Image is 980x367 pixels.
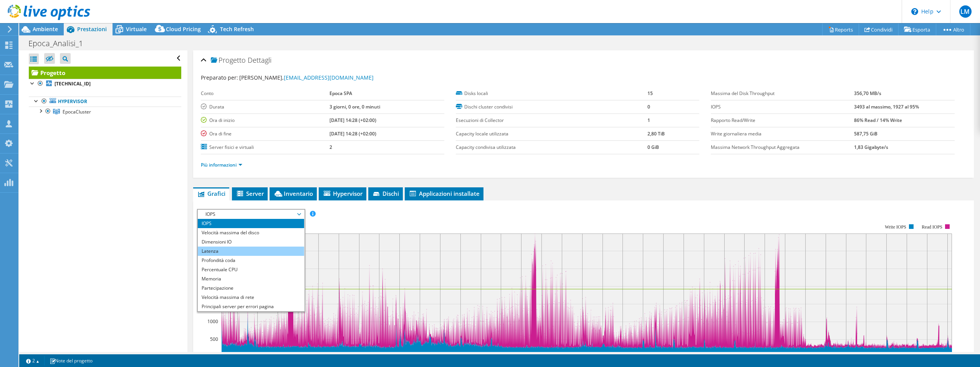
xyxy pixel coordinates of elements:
[647,144,659,150] b: 0 GiB
[959,5,972,18] span: LM
[198,293,304,302] li: Velocità massima di rete
[329,103,380,110] b: 3 giorni, 0 ore, 0 minuti
[201,117,329,124] label: Ora di inizio
[21,356,45,365] a: 2
[29,107,181,117] a: EpocaCluster
[323,190,363,197] span: Hypervisor
[44,356,98,365] a: Note del progetto
[55,80,91,87] b: [TECHNICAL_ID]
[647,117,650,123] b: 1
[647,103,650,110] b: 0
[33,25,58,33] span: Ambiente
[29,79,181,89] a: [TECHNICAL_ID]
[198,219,304,228] li: IOPS
[922,224,942,230] text: Read IOPS
[456,117,647,124] label: Esecuzioni di Collector
[711,130,854,138] label: Write giornaliera media
[198,284,304,293] li: Partecipazione
[198,302,304,311] li: Principali server per errori pagina
[456,143,647,151] label: Capacity condivisa utilizzata
[198,256,304,265] li: Profondità coda
[822,23,859,35] a: Reports
[236,190,264,197] span: Server
[854,130,877,137] b: 587,75 GiB
[201,130,329,138] label: Ora di fine
[911,8,918,15] svg: \n
[63,108,91,115] span: EpocaCluster
[284,74,374,81] a: [EMAIL_ADDRESS][DOMAIN_NAME]
[29,67,181,79] a: Progetto
[456,103,647,111] label: Dischi cluster condivisi
[711,103,854,111] label: IOPS
[197,190,225,197] span: Grafici
[201,143,329,151] label: Server fisici e virtuali
[854,103,919,110] b: 3493 al massimo, 1927 al 95%
[198,228,304,237] li: Velocità massima del disco
[166,25,201,33] span: Cloud Pricing
[885,224,906,230] text: Write IOPS
[854,144,888,150] b: 1,83 Gigabyte/s
[201,162,242,168] a: Più informazioni
[29,97,181,107] a: Hypervisor
[456,90,647,97] label: Disks locali
[711,90,854,97] label: Massima del Disk Throughput
[859,23,899,35] a: Condividi
[372,190,399,197] span: Dischi
[409,190,480,197] span: Applicazioni installate
[201,90,329,97] label: Conto
[936,23,970,35] a: Altro
[647,90,653,97] b: 15
[239,74,374,81] span: [PERSON_NAME],
[126,25,147,33] span: Virtuale
[198,274,304,284] li: Memoria
[854,90,881,97] b: 356,70 MB/s
[201,74,238,81] label: Preparato per:
[854,117,902,123] b: 86% Read / 14% Write
[210,336,218,342] text: 500
[273,190,313,197] span: Inventario
[329,117,376,123] b: [DATE] 14:28 (+02:00)
[220,25,254,33] span: Tech Refresh
[898,23,936,35] a: Esporta
[77,25,107,33] span: Prestazioni
[198,237,304,247] li: Dimensioni IO
[647,130,665,137] b: 2,80 TiB
[329,130,376,137] b: [DATE] 14:28 (+02:00)
[207,318,218,325] text: 1000
[329,144,332,150] b: 2
[198,265,304,274] li: Percentuale CPU
[211,57,246,64] span: Progetto
[201,103,329,111] label: Durata
[198,247,304,256] li: Latenza
[25,39,95,48] h1: Epoca_Analisi_1
[711,117,854,124] label: Rapporto Read/Write
[248,55,271,65] span: Dettagli
[711,143,854,151] label: Massima Network Throughput Aggregata
[329,90,352,97] b: Epoca SPA
[456,130,647,138] label: Capacity locale utilizzata
[202,210,300,219] span: IOPS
